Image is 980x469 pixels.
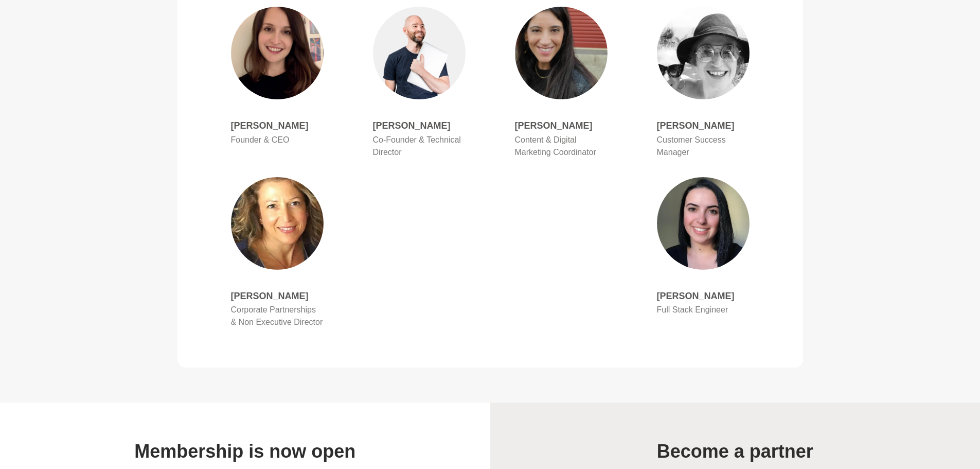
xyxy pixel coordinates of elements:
h4: [PERSON_NAME] [373,120,466,132]
h1: Membership is now open [64,440,426,463]
p: Full Stack Engineer [657,304,750,316]
h4: [PERSON_NAME] [515,120,608,132]
h4: [PERSON_NAME] [231,290,324,302]
h4: [PERSON_NAME] [657,290,750,302]
h4: [PERSON_NAME] [231,120,324,132]
h1: Become a partner [554,440,916,463]
p: Founder & CEO [231,134,324,146]
p: Customer Success Manager [657,134,750,159]
p: Corporate Partnerships & Non Executive Director [231,304,324,328]
h4: [PERSON_NAME] [657,120,750,132]
p: Co-Founder & Technical Director [373,134,466,159]
p: Content & Digital Marketing Coordinator [515,134,608,159]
